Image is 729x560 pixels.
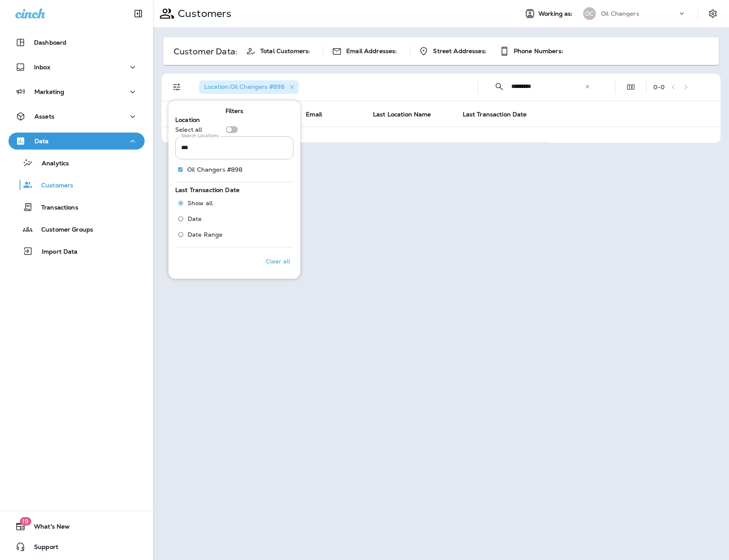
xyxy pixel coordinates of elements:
[34,39,66,46] p: Dashboard
[583,7,596,20] div: OC
[260,48,310,55] span: Total Customers:
[168,79,185,96] button: Filters
[33,226,93,234] p: Customer Groups
[9,242,145,260] button: Import Data
[181,133,219,139] label: Search Locations
[20,517,31,526] span: 19
[33,204,78,212] p: Transactions
[33,160,69,168] p: Analytics
[34,88,64,95] p: Marketing
[175,116,200,124] span: Location
[225,107,244,115] span: Filters
[9,133,145,150] button: Data
[168,96,300,279] div: Filters
[187,166,242,173] p: Oil Changers #898
[9,220,145,238] button: Customer Groups
[491,78,508,95] button: Collapse Search
[9,176,145,194] button: Customers
[373,111,431,118] span: Last Location Name
[514,48,563,55] span: Phone Numbers:
[9,83,145,100] button: Marketing
[26,543,58,554] span: Support
[33,248,78,256] p: Import Data
[175,186,239,194] span: Last Transaction Date
[199,80,299,94] div: Location:Oil Changers #898
[9,538,145,555] button: Support
[705,6,720,21] button: Settings
[188,215,202,222] span: Date
[34,138,49,144] p: Data
[266,258,290,265] p: Clear all
[538,10,575,17] span: Working as:
[622,79,639,96] button: Edit Fields
[126,5,150,22] button: Collapse Sidebar
[9,198,145,216] button: Transactions
[346,48,397,55] span: Email Addresses:
[33,182,73,190] p: Customers
[188,200,213,206] span: Show all
[306,110,333,118] span: Email
[175,126,202,133] p: Select all
[9,34,145,51] button: Dashboard
[174,48,237,55] p: Customer Data:
[34,64,50,71] p: Inbox
[188,231,222,238] span: Date Range
[26,523,70,533] span: What's New
[262,251,293,272] button: Clear all
[601,10,639,17] p: Oil Changers
[204,83,285,91] span: Location : Oil Changers #898
[34,113,54,120] p: Assets
[463,110,538,118] span: Last Transaction Date
[9,108,145,125] button: Assets
[162,127,548,142] td: No results. Try adjusting filters
[174,7,231,20] p: Customers
[9,518,145,535] button: 19What's New
[433,48,486,55] span: Street Addresses:
[9,154,145,172] button: Analytics
[9,59,145,76] button: Inbox
[653,84,665,91] div: 0 - 0
[463,111,527,118] span: Last Transaction Date
[306,111,322,118] span: Email
[373,110,442,118] span: Last Location Name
